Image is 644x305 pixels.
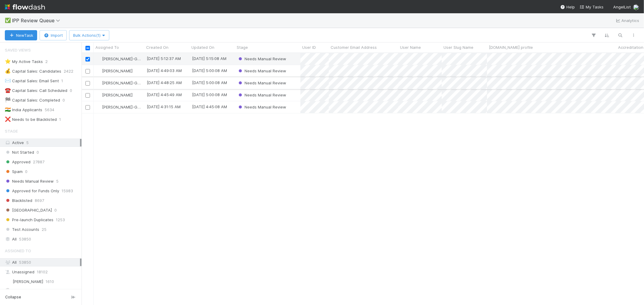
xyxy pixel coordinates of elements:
span: [PERSON_NAME] [13,279,43,284]
button: Bulk Actions(1) [69,30,109,40]
img: logo-inverted-e16ddd16eac7371096b0.svg [5,2,45,12]
button: Import [40,30,67,40]
a: My Tasks [580,4,604,10]
div: [DATE] 4:49:03 AM [147,68,182,74]
span: 27887 [33,158,44,166]
span: Needs Manual Review [237,68,286,73]
div: Needs Manual Review [237,104,286,110]
div: Needs Manual Review [237,92,286,98]
span: Needs Manual Review [237,105,286,109]
span: 25 [42,226,46,233]
span: 15983 [62,187,73,195]
span: Assigned To [5,245,31,257]
span: User Slug Name [444,44,473,50]
img: avatar_45aa71e2-cea6-4b00-9298-a0421aa61a2d.png [96,105,101,109]
div: [DATE] 4:45:08 AM [192,104,227,110]
input: Toggle Row Selected [85,57,90,61]
span: 0 [62,96,65,104]
a: Analytics [615,17,639,24]
span: Needs Manual Review [237,80,286,85]
span: 75 [46,288,50,295]
span: Stage [237,44,248,50]
span: 53850 [19,235,31,243]
span: 1 [61,77,63,85]
span: [PERSON_NAME] [102,93,133,97]
div: [DATE] 5:00:08 AM [192,68,227,74]
div: [PERSON_NAME] [96,92,133,98]
span: [PERSON_NAME] [102,68,133,73]
img: avatar_ac83cd3a-2de4-4e8f-87db-1b662000a96d.png [5,278,11,285]
div: Needs Manual Review [237,68,286,74]
img: avatar_cd4e5e5e-3003-49e5-bc76-fd776f359de9.png [96,68,101,73]
span: 💰 [5,68,11,74]
span: Collapse [5,294,21,300]
span: ❌ [5,117,11,122]
input: Toggle Row Selected [85,93,90,98]
input: Toggle Row Selected [85,81,90,86]
span: [PERSON_NAME]-Gayob [102,56,147,61]
span: 1253 [56,216,65,224]
span: Needs Manual Review [5,178,54,185]
span: 🇮🇳 [5,107,11,112]
div: Capital Sales: Call Scheduled [5,87,67,94]
span: 8697 [35,197,44,204]
div: [DATE] 5:00:08 AM [192,80,227,86]
span: Saved Views [5,44,31,56]
span: ✉️ [5,78,11,83]
span: Customer Email Address [331,44,377,50]
span: 0 [70,87,72,94]
span: 1610 [46,278,54,285]
div: [PERSON_NAME] [96,68,133,74]
span: Approved for Funds Only [5,187,59,195]
div: Help [560,4,575,10]
img: avatar_45aa71e2-cea6-4b00-9298-a0421aa61a2d.png [96,56,101,61]
div: [DATE] 5:15:08 AM [192,55,226,61]
span: Pre-launch Duplicates [5,216,53,224]
span: Stage [5,125,18,137]
span: User ID [302,44,316,50]
span: Approved [5,158,30,166]
span: [DOMAIN_NAME] profile [489,44,533,50]
span: 0 [25,168,27,175]
span: ⭐ [5,59,11,64]
span: [PERSON_NAME]-Gayob [102,80,147,85]
span: Needs Manual Review [237,93,286,97]
img: avatar_cd4e5e5e-3003-49e5-bc76-fd776f359de9.png [96,93,101,97]
span: 0 [37,149,39,156]
div: [DATE] 4:31:15 AM [147,104,181,110]
span: Not Started [5,149,34,156]
span: Blacklisted [5,197,32,204]
div: Capital Sales: Completed [5,96,60,104]
span: AngelList [613,5,631,9]
div: [PERSON_NAME]-Gayob [96,56,141,62]
span: IPP Review Queue [12,17,63,24]
span: Needs Manual Review [237,56,286,61]
span: Bulk Actions (1) [73,33,105,38]
div: Capital Sales: Candidates [5,68,61,75]
span: Spam [5,168,23,175]
span: [GEOGRAPHIC_DATA] [5,206,52,214]
span: Created On [146,44,168,50]
span: 🏁 [5,97,11,102]
span: 0 [54,206,57,214]
span: 1 [59,116,61,123]
div: [PERSON_NAME]-Gayob [96,80,141,86]
span: Updated On [191,44,214,50]
div: Needs Manual Review [237,56,286,62]
span: 53850 [19,260,31,265]
div: [PERSON_NAME]-Gayob [96,104,141,110]
div: [DATE] 4:48:25 AM [147,80,182,86]
div: Unassigned [5,268,80,276]
button: NewTask [5,30,37,40]
div: India Applicants [5,106,42,114]
span: User Name [400,44,421,50]
img: avatar_cd4e5e5e-3003-49e5-bc76-fd776f359de9.png [633,4,639,10]
div: Capital Sales: Email Sent [5,77,59,85]
div: All [5,259,80,266]
input: Toggle Row Selected [85,105,90,110]
div: Needs Manual Review [237,80,286,86]
span: 18102 [37,268,48,276]
input: Toggle All Rows Selected [85,46,90,50]
div: [DATE] 5:12:37 AM [147,55,181,61]
div: Needs to be Blacklisted [5,116,57,123]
